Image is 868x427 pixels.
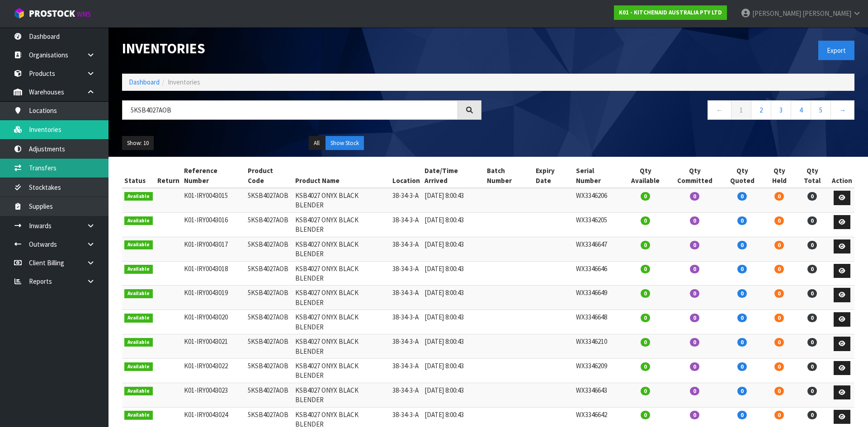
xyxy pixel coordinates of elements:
span: Available [124,314,153,323]
th: Reference Number [182,164,246,188]
a: 2 [751,100,771,120]
td: [DATE] 8:00:43 [422,261,485,286]
a: 4 [791,100,811,120]
td: K01-IRY0043022 [182,358,246,383]
small: WMS [77,10,91,19]
span: 0 [737,387,747,395]
nav: Page navigation [495,100,854,122]
button: Show Stock [325,136,364,150]
span: 0 [690,314,699,322]
td: [DATE] 8:00:43 [422,286,485,310]
span: 0 [737,338,747,347]
td: [DATE] 8:00:43 [422,237,485,261]
span: 0 [641,411,650,419]
td: WX3346205 [574,212,623,237]
span: 0 [641,216,650,225]
span: 0 [774,192,784,201]
td: K01-IRY0043023 [182,383,246,407]
td: [DATE] 8:00:43 [422,310,485,334]
td: K01-IRY0043020 [182,310,246,334]
td: 5KSB4027AOB [245,334,293,359]
span: 0 [807,216,817,225]
span: 0 [690,241,699,249]
th: Date/Time Arrived [422,164,485,188]
th: Qty Total [795,164,830,188]
span: Available [124,387,153,396]
th: Action [830,164,854,188]
td: 38-34-3-A [390,261,422,286]
span: 0 [807,241,817,249]
span: 0 [807,192,817,201]
span: 0 [737,192,747,201]
a: ← [708,100,731,120]
span: 0 [774,387,784,395]
a: Dashboard [129,78,160,86]
input: Search inventories [122,100,458,120]
span: 0 [774,241,784,249]
span: 0 [807,265,817,273]
td: KSB4027 ONYX BLACK BLENDER [293,188,390,212]
span: 0 [641,362,650,371]
td: WX3346647 [574,237,623,261]
span: 0 [807,338,817,347]
th: Product Name [293,164,390,188]
td: 38-34-3-A [390,212,422,237]
span: 0 [690,387,699,395]
span: 0 [690,338,699,347]
span: Available [124,265,153,274]
span: ProStock [29,8,75,19]
span: 0 [737,362,747,371]
span: 0 [737,265,747,273]
span: Available [124,240,153,249]
td: KSB4027 ONYX BLACK BLENDER [293,310,390,334]
td: [DATE] 8:00:43 [422,358,485,383]
a: → [830,100,854,120]
td: WX3346209 [574,358,623,383]
td: K01-IRY0043019 [182,286,246,310]
td: 5KSB4027AOB [245,310,293,334]
th: Expiry Date [533,164,574,188]
a: 5 [811,100,831,120]
span: 0 [807,362,817,371]
th: Serial Number [574,164,623,188]
span: 0 [641,265,650,273]
td: WX3346646 [574,261,623,286]
a: 1 [731,100,751,120]
td: 38-34-3-A [390,383,422,407]
td: 5KSB4027AOB [245,286,293,310]
td: [DATE] 8:00:43 [422,383,485,407]
td: 5KSB4027AOB [245,261,293,286]
span: 0 [690,289,699,298]
td: KSB4027 ONYX BLACK BLENDER [293,286,390,310]
td: K01-IRY0043015 [182,188,246,212]
span: 0 [774,216,784,225]
td: K01-IRY0043016 [182,212,246,237]
span: [PERSON_NAME] [752,9,801,18]
button: All [309,136,325,150]
span: 0 [690,411,699,419]
span: Available [124,338,153,347]
span: Available [124,216,153,225]
td: KSB4027 ONYX BLACK BLENDER [293,237,390,261]
th: Qty Held [763,164,795,188]
span: 0 [774,411,784,419]
span: 0 [641,192,650,201]
span: 0 [774,289,784,298]
span: 0 [690,192,699,201]
td: WX3346649 [574,286,623,310]
td: 5KSB4027AOB [245,383,293,407]
span: 0 [807,411,817,419]
span: 0 [737,216,747,225]
span: 0 [690,362,699,371]
span: Available [124,289,153,298]
th: Product Code [245,164,293,188]
td: 38-34-3-A [390,188,422,212]
td: 38-34-3-A [390,334,422,359]
span: Available [124,362,153,371]
th: Qty Quoted [721,164,763,188]
td: KSB4027 ONYX BLACK BLENDER [293,358,390,383]
td: 38-34-3-A [390,310,422,334]
td: WX3346643 [574,383,623,407]
span: 0 [807,314,817,322]
span: 0 [774,362,784,371]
